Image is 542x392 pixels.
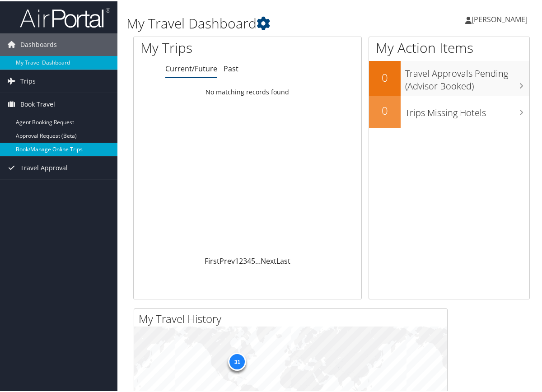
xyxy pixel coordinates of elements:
[235,255,239,265] a: 1
[20,32,57,55] span: Dashboards
[369,69,401,84] h2: 0
[20,155,68,178] span: Travel Approval
[255,255,261,265] span: …
[369,37,529,56] h1: My Action Items
[261,255,276,265] a: Next
[134,83,361,99] td: No matching records found
[405,61,529,91] h3: Travel Approvals Pending (Advisor Booked)
[165,62,217,72] a: Current/Future
[228,351,246,369] div: 31
[20,92,55,114] span: Book Travel
[369,102,401,117] h2: 0
[369,95,529,126] a: 0Trips Missing Hotels
[472,13,528,23] span: [PERSON_NAME]
[139,310,447,325] h2: My Travel History
[247,255,251,265] a: 4
[126,13,400,32] h1: My Travel Dashboard
[239,255,243,265] a: 2
[243,255,247,265] a: 3
[20,69,36,91] span: Trips
[220,255,235,265] a: Prev
[369,60,529,94] a: 0Travel Approvals Pending (Advisor Booked)
[20,6,110,27] img: airportal-logo.png
[405,101,529,118] h3: Trips Missing Hotels
[224,62,238,72] a: Past
[251,255,255,265] a: 5
[205,255,220,265] a: First
[140,37,260,56] h1: My Trips
[276,255,290,265] a: Last
[465,5,537,32] a: [PERSON_NAME]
